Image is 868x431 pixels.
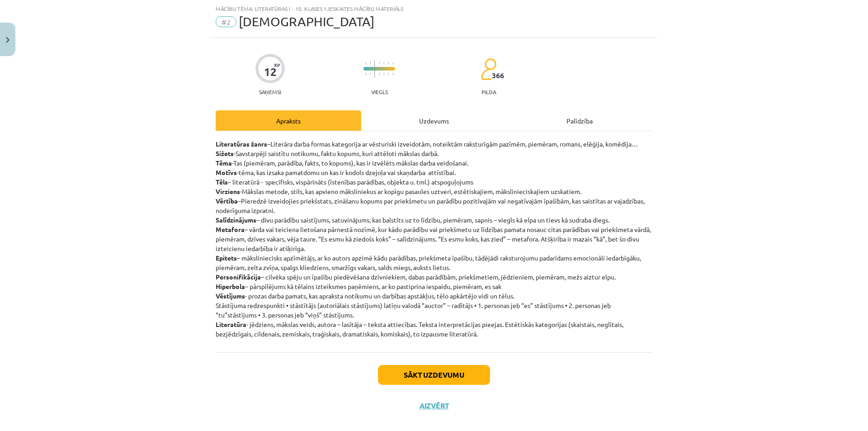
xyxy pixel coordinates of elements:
img: icon-short-line-57e1e144782c952c97e751825c79c345078a6d821885a25fce030b3d8c18986b.svg [379,62,380,65]
strong: Tēls [216,178,228,186]
img: icon-short-line-57e1e144782c952c97e751825c79c345078a6d821885a25fce030b3d8c18986b.svg [365,73,366,75]
span: XP [274,62,280,67]
strong: Tēma [216,159,232,167]
img: icon-short-line-57e1e144782c952c97e751825c79c345078a6d821885a25fce030b3d8c18986b.svg [370,73,371,75]
strong: Literatūras žanrs [216,140,267,148]
img: icon-short-line-57e1e144782c952c97e751825c79c345078a6d821885a25fce030b3d8c18986b.svg [379,73,380,75]
span: 366 [492,71,504,80]
strong: Epitets [216,254,237,262]
strong: Metafora [216,225,245,233]
div: Palīdzība [507,110,652,131]
img: icon-short-line-57e1e144782c952c97e751825c79c345078a6d821885a25fce030b3d8c18986b.svg [388,73,389,75]
img: icon-short-line-57e1e144782c952c97e751825c79c345078a6d821885a25fce030b3d8c18986b.svg [383,62,384,65]
img: icon-close-lesson-0947bae3869378f0d4975bcd49f059093ad1ed9edebbc8119c70593378902aed.svg [6,37,9,43]
div: 12 [264,66,277,78]
strong: Personifikācija [216,273,261,281]
span: [DEMOGRAPHIC_DATA] [239,14,374,29]
strong: Hiperbola [216,282,245,290]
button: Aizvērt [417,401,451,410]
img: icon-short-line-57e1e144782c952c97e751825c79c345078a6d821885a25fce030b3d8c18986b.svg [392,62,393,65]
img: students-c634bb4e5e11cddfef0936a35e636f08e4e9abd3cc4e673bd6f9a4125e45ecb1.svg [481,58,496,81]
img: icon-short-line-57e1e144782c952c97e751825c79c345078a6d821885a25fce030b3d8c18986b.svg [383,73,384,75]
strong: Vēstījums [216,292,245,300]
img: icon-short-line-57e1e144782c952c97e751825c79c345078a6d821885a25fce030b3d8c18986b.svg [392,73,393,75]
strong: Motīvs [216,168,237,176]
span: #2 [216,16,236,27]
strong: Vērtība [216,197,238,205]
img: icon-short-line-57e1e144782c952c97e751825c79c345078a6d821885a25fce030b3d8c18986b.svg [365,62,366,65]
strong: Sižets [216,149,234,157]
strong: Salīdzinājums [216,216,256,224]
strong: Virziens [216,187,240,195]
img: icon-short-line-57e1e144782c952c97e751825c79c345078a6d821885a25fce030b3d8c18986b.svg [370,62,371,65]
img: icon-long-line-d9ea69661e0d244f92f715978eff75569469978d946b2353a9bb055b3ed8787d.svg [374,60,375,78]
p: –Literāra darba formas kategorija ar vēsturiski izveidotām, noteiktām raksturīgām pazīmēm, piemēr... [216,139,652,339]
div: Mācību tēma: Literatūras i - 10. klases 1.ieskaites mācību materiāls [216,5,652,12]
strong: Literatūra [216,320,246,328]
div: Uzdevums [361,110,507,131]
img: icon-short-line-57e1e144782c952c97e751825c79c345078a6d821885a25fce030b3d8c18986b.svg [388,62,389,65]
p: Viegls [371,89,388,95]
p: Saņemsi [255,89,285,95]
button: Sākt uzdevumu [378,365,490,385]
div: Apraksts [216,110,361,131]
p: pilda [481,89,496,95]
